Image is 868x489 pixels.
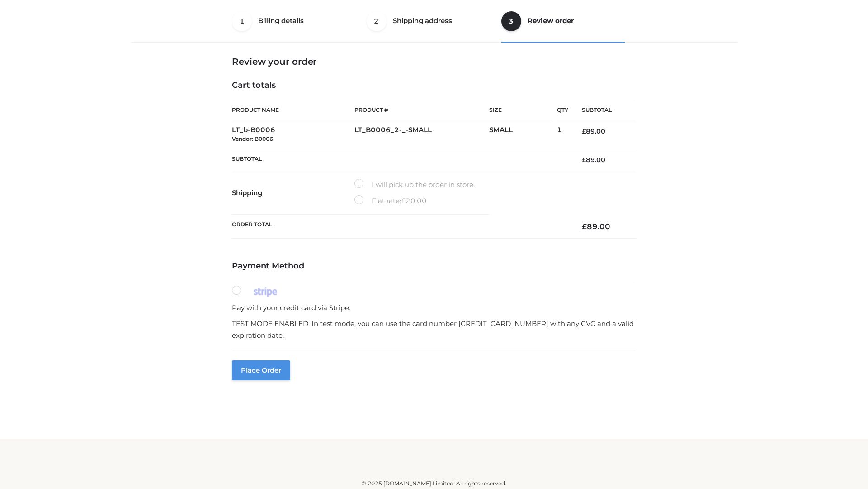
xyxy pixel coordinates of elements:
th: Order Total [232,215,568,239]
th: Subtotal [568,100,636,120]
div: © 2025 [DOMAIN_NAME] Limited. All rights reserved. [134,479,734,488]
th: Subtotal [232,149,568,171]
th: Size [489,100,552,120]
td: 1 [557,120,568,149]
th: Product # [354,100,489,120]
h4: Payment Method [232,261,636,271]
span: £ [582,156,586,164]
td: LT_b-B0006 [232,120,354,149]
p: TEST MODE ENABLED. In test mode, you can use the card number [CREDIT_CARD_NUMBER] with any CVC an... [232,318,636,341]
bdi: 89.00 [582,156,605,164]
h4: Cart totals [232,81,636,91]
label: I will pick up the order in store. [354,179,475,191]
bdi: 89.00 [582,127,605,135]
th: Product Name [232,100,354,120]
label: Flat rate: [354,195,427,207]
bdi: 89.00 [582,222,610,231]
span: £ [401,197,406,205]
small: Vendor: B0006 [232,135,273,142]
span: £ [582,222,587,231]
button: Place order [232,360,290,380]
td: SMALL [489,120,557,149]
p: Pay with your credit card via Stripe. [232,302,636,314]
bdi: 20.00 [401,197,427,205]
span: £ [582,127,586,135]
h3: Review your order [232,56,636,67]
th: Shipping [232,171,354,215]
td: LT_B0006_2-_-SMALL [354,120,489,149]
th: Qty [557,100,568,120]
